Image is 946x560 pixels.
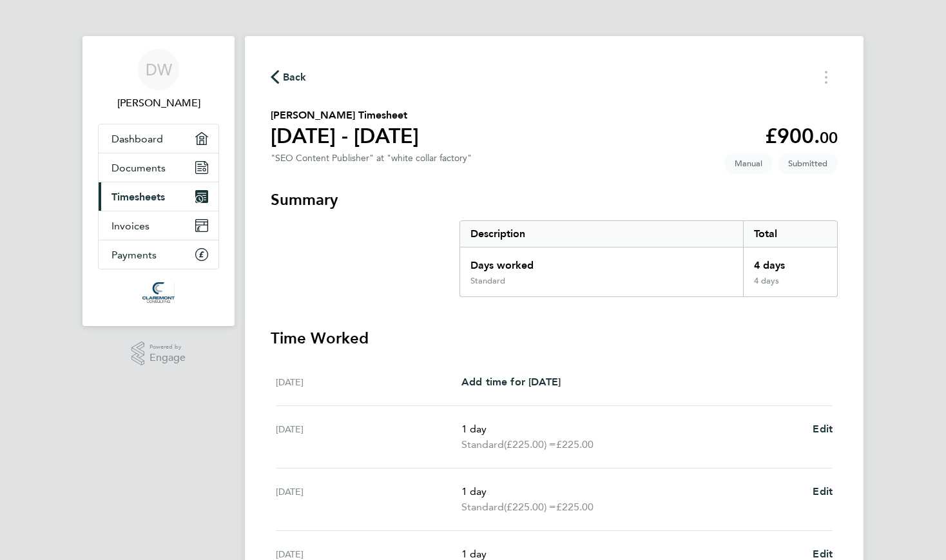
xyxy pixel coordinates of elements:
a: DW[PERSON_NAME] [98,49,219,111]
span: (£225.00) = [504,501,556,513]
span: Back [283,70,307,85]
h1: [DATE] - [DATE] [271,123,419,149]
a: Timesheets [99,182,218,211]
span: Payments [111,249,157,261]
span: Standard [461,437,504,452]
span: DW [146,61,172,78]
div: [DATE] [276,484,461,515]
span: Engage [150,352,186,363]
div: Standard [470,276,505,286]
app-decimal: £900. [765,124,838,148]
img: claremontconsulting1-logo-retina.png [142,282,174,303]
a: Dashboard [99,124,218,153]
button: Timesheets Menu [815,67,838,87]
span: Edit [813,485,833,497]
div: [DATE] [276,374,461,390]
span: Edit [813,423,833,435]
span: Invoices [111,220,150,232]
div: Summary [459,220,838,297]
span: This timesheet was manually created. [724,153,773,174]
span: 00 [820,128,838,147]
div: "SEO Content Publisher" at "white collar factory" [271,153,472,164]
div: Days worked [460,247,743,276]
span: Add time for [DATE] [461,376,561,388]
div: Description [460,221,743,247]
div: Total [743,221,837,247]
a: Add time for [DATE] [461,374,561,390]
nav: Main navigation [82,36,235,326]
span: Standard [461,499,504,515]
span: Timesheets [111,191,165,203]
h3: Summary [271,189,838,210]
span: Edit [813,548,833,560]
div: 4 days [743,276,837,296]
a: Edit [813,421,833,437]
p: 1 day [461,421,802,437]
a: Documents [99,153,218,182]
span: £225.00 [556,501,594,513]
h3: Time Worked [271,328,838,349]
a: Payments [99,240,218,269]
div: 4 days [743,247,837,276]
p: 1 day [461,484,802,499]
span: Powered by [150,342,186,352]
a: Edit [813,484,833,499]
h2: [PERSON_NAME] Timesheet [271,108,419,123]
a: Invoices [99,211,218,240]
span: (£225.00) = [504,438,556,450]
button: Back [271,69,307,85]
span: Documents [111,162,166,174]
a: Go to home page [98,282,219,303]
a: Powered byEngage [131,342,186,366]
span: David White [98,95,219,111]
div: [DATE] [276,421,461,452]
span: £225.00 [556,438,594,450]
span: This timesheet is Submitted. [778,153,838,174]
span: Dashboard [111,133,163,145]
